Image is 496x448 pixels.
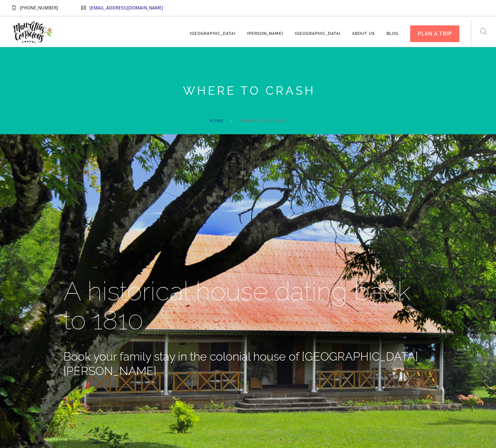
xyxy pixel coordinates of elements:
[42,83,457,98] h3: Where to crash
[410,25,459,42] div: PLAN A TRIP
[63,277,455,335] h1: A historical house dating back to 1810
[224,117,287,126] li: Where to crash
[63,349,455,378] h3: Book your family stay in the colonial house of [GEOGRAPHIC_DATA][PERSON_NAME]
[89,5,163,11] a: [EMAIL_ADDRESS][DOMAIN_NAME]
[352,20,375,40] a: About us
[247,20,283,40] a: [PERSON_NAME]
[209,119,224,123] a: Home
[20,5,58,11] span: [PHONE_NUMBER]
[410,20,459,40] a: PLAN A TRIP
[12,19,54,46] img: Mauritius Conscious Travel
[295,20,341,40] a: [GEOGRAPHIC_DATA]
[190,20,236,40] a: [GEOGRAPHIC_DATA]
[387,20,399,40] a: Blog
